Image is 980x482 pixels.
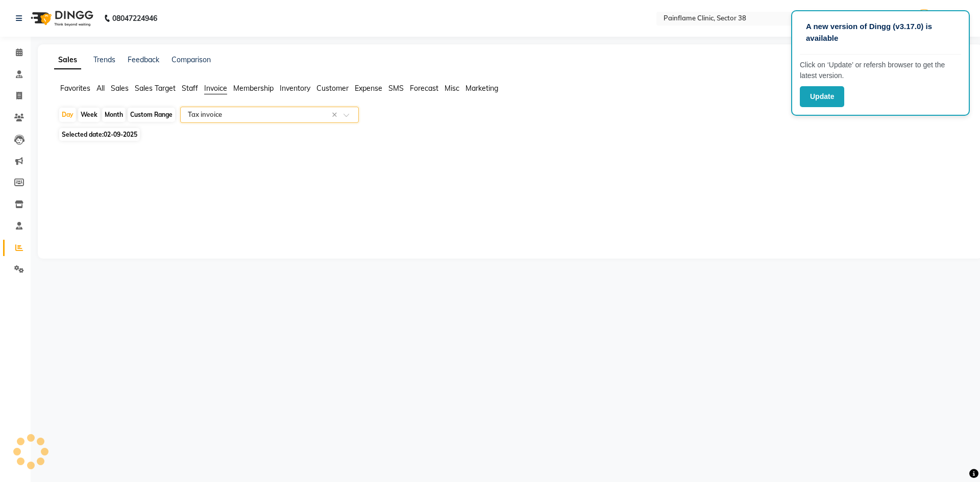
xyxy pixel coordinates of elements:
div: Week [78,108,100,122]
img: logo [26,4,96,33]
span: Sales Target [135,84,176,93]
button: Update [800,86,844,107]
span: 02-09-2025 [104,131,137,138]
b: 08047224946 [112,4,157,33]
img: Admin [915,9,933,27]
span: Sales [111,84,129,93]
div: Day [59,108,76,122]
div: Custom Range [128,108,175,122]
a: Trends [93,55,115,64]
span: Inventory [280,84,310,93]
a: Feedback [128,55,159,64]
div: Month [102,108,126,122]
span: Selected date: [59,128,140,141]
span: Marketing [465,84,498,93]
span: Membership [233,84,274,93]
span: All [96,84,105,93]
a: Sales [54,51,81,69]
p: Click on ‘Update’ or refersh browser to get the latest version. [800,60,961,81]
span: Invoice [204,84,227,93]
span: Expense [355,84,382,93]
span: Staff [182,84,198,93]
span: Forecast [410,84,438,93]
span: Misc [445,84,459,93]
span: SMS [388,84,404,93]
a: Comparison [171,55,211,64]
p: A new version of Dingg (v3.17.0) is available [806,21,955,44]
span: Clear all [332,110,340,120]
span: Customer [316,84,349,93]
span: Favorites [60,84,90,93]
